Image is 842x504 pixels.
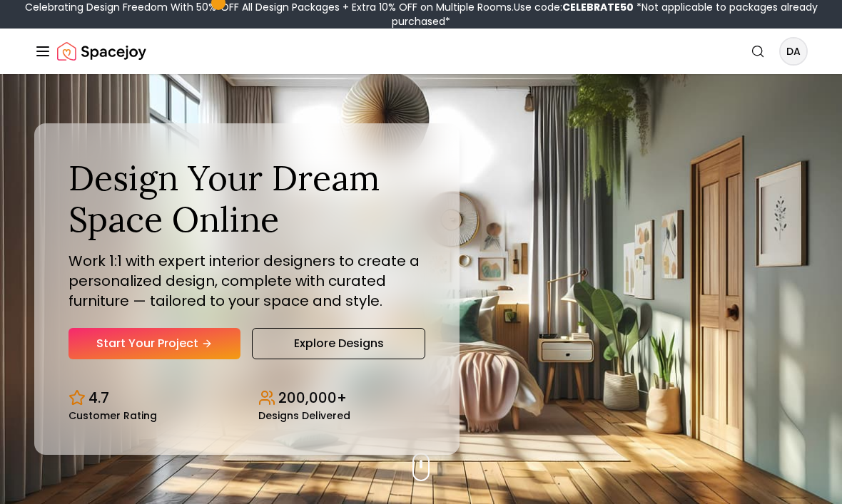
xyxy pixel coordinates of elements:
[34,29,808,74] nav: Global
[781,38,806,64] span: DA
[779,37,808,66] button: DA
[57,37,146,66] img: Spacejoy Logo
[278,388,347,408] p: 200,000+
[69,328,240,359] a: Start Your Project
[258,411,350,421] small: Designs Delivered
[252,328,425,359] a: Explore Designs
[69,411,157,421] small: Customer Rating
[88,388,109,408] p: 4.7
[69,251,425,311] p: Work 1:1 with expert interior designers to create a personalized design, complete with curated fu...
[57,37,146,66] a: Spacejoy
[69,158,425,240] h1: Design Your Dream Space Online
[69,376,425,421] div: Design stats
